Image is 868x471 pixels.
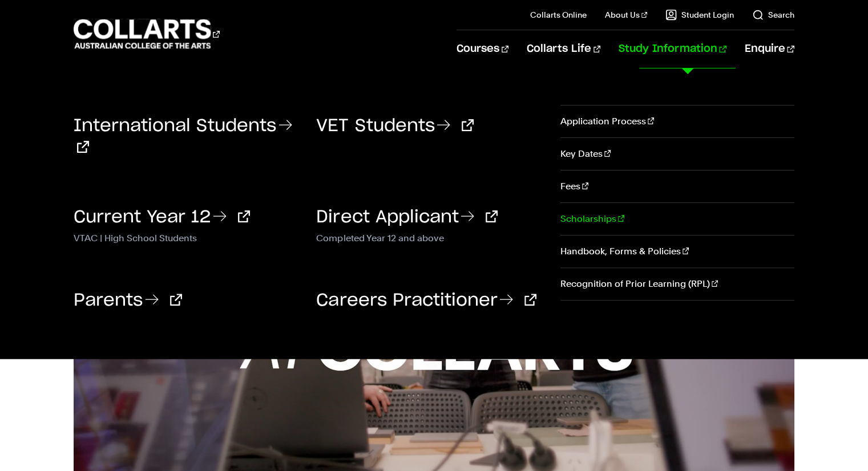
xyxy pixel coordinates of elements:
a: Search [752,9,794,21]
a: Parents [74,292,182,309]
a: Fees [560,170,794,202]
a: Key Dates [560,138,794,170]
p: VTAC | High School Students [74,230,299,244]
a: Recognition of Prior Learning (RPL) [560,268,794,300]
p: Completed Year 12 and above [316,230,542,244]
a: VET Students [316,117,474,135]
a: Application Process [560,105,794,137]
a: Collarts Life [527,30,600,68]
a: Careers Practitioner [316,292,536,309]
a: Courses [457,30,508,68]
a: Direct Applicant [316,209,498,226]
a: About Us [605,9,647,21]
a: Current Year 12 [74,209,250,226]
a: Student Login [665,9,734,21]
div: Go to homepage [74,18,220,50]
a: Handbook, Forms & Policies [560,235,794,267]
a: Scholarships [560,203,794,235]
a: Collarts Online [530,9,587,21]
a: Enquire [745,30,794,68]
a: International Students [74,117,294,156]
a: Study Information [619,30,726,68]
